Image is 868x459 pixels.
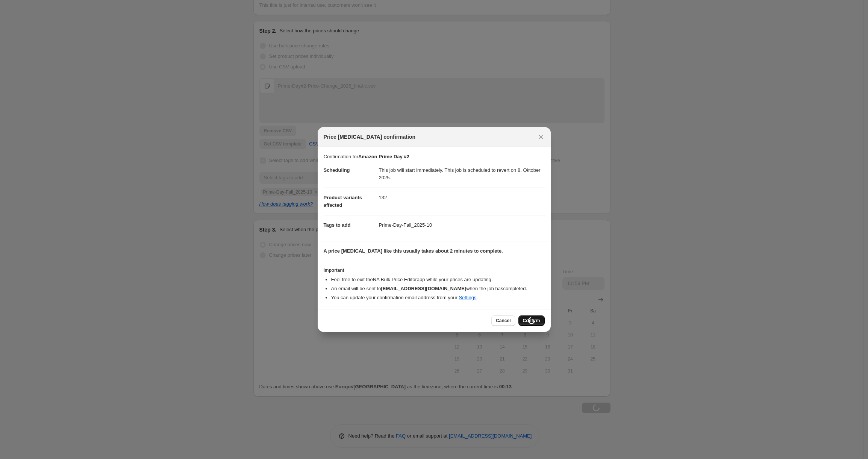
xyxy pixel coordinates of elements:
[331,285,545,292] li: An email will be sent to when the job has completed .
[379,188,545,208] dd: 132
[379,215,545,235] dd: Prime-Day-Fall_2025-10
[324,222,351,228] span: Tags to add
[331,276,545,283] li: Feel free to exit the NA Bulk Price Editor app while your prices are updating.
[324,195,362,208] span: Product variants affected
[381,286,466,291] b: [EMAIL_ADDRESS][DOMAIN_NAME]
[491,315,515,326] button: Cancel
[324,153,545,161] p: Confirmation for
[324,248,503,254] b: A price [MEDICAL_DATA] like this usually takes about 2 minutes to complete.
[324,167,350,173] span: Scheduling
[331,294,545,301] li: You can update your confirmation email address from your .
[536,132,546,142] button: Close
[324,133,416,141] span: Price [MEDICAL_DATA] confirmation
[324,267,545,273] h3: Important
[379,161,545,188] dd: This job will start immediately. This job is scheduled to revert on 8. Oktober 2025.
[459,295,476,300] a: Settings
[358,154,409,159] b: Amazon Prime Day #2
[496,318,510,324] span: Cancel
